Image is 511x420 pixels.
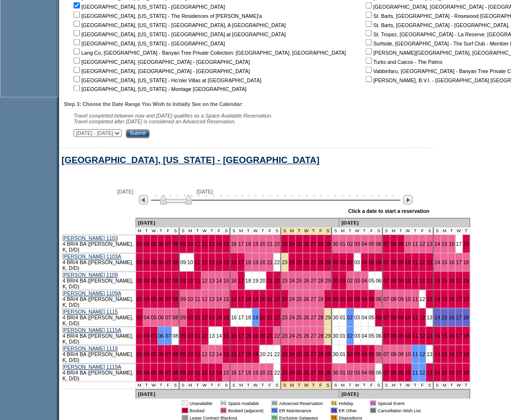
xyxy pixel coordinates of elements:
a: 21 [267,333,273,339]
a: 04 [144,315,150,321]
a: 29 [325,241,331,247]
a: 21 [267,297,273,302]
a: 06 [376,315,382,321]
a: 23 [282,297,288,302]
a: 05 [151,241,157,247]
a: 12 [202,278,208,284]
a: 18 [464,297,469,302]
a: 06 [376,278,382,284]
a: 05 [151,315,157,321]
a: 26 [304,333,310,339]
a: 18 [246,241,251,247]
a: 17 [456,278,462,284]
a: 04 [144,260,150,266]
a: 05 [151,278,157,284]
a: 06 [376,241,382,247]
a: 11 [195,352,201,358]
a: 07 [165,333,171,339]
a: 02 [347,315,353,321]
a: 27 [311,315,317,321]
a: 18 [246,315,251,321]
a: 09 [398,297,404,302]
a: 04 [144,278,150,284]
a: 08 [172,241,178,247]
a: 13 [209,241,215,247]
a: 13 [427,315,433,321]
a: 11 [195,297,201,302]
a: 18 [464,315,469,321]
a: 07 [165,315,171,321]
a: 27 [311,241,317,247]
a: 16 [231,260,237,266]
a: 13 [209,333,215,339]
a: 07 [384,278,389,284]
a: 05 [151,260,157,266]
a: 06 [158,315,164,321]
a: 15 [223,260,229,266]
a: 13 [209,278,215,284]
a: 04 [362,278,368,284]
a: 16 [231,297,237,302]
a: 17 [456,333,462,339]
a: 07 [384,333,389,339]
a: 22 [274,315,280,321]
a: 15 [223,241,229,247]
a: 18 [246,260,251,266]
a: 07 [384,241,389,247]
a: 09 [398,241,404,247]
a: 08 [172,297,178,302]
a: 15 [223,297,229,302]
a: 03 [355,278,360,284]
a: 12 [202,315,208,321]
a: 06 [158,333,164,339]
a: 26 [304,241,310,247]
a: 17 [238,241,244,247]
a: 09 [180,278,186,284]
a: 15 [442,278,448,284]
a: 08 [172,315,178,321]
a: 08 [391,260,397,266]
a: 05 [151,352,157,358]
a: 19 [253,315,259,321]
a: 17 [238,278,244,284]
a: 24 [289,241,295,247]
a: 12 [202,260,208,266]
a: 04 [144,297,150,302]
a: 14 [434,315,440,321]
a: 05 [369,260,375,266]
a: 16 [231,241,237,247]
a: 03 [355,241,360,247]
a: 23 [282,278,288,284]
a: 14 [434,333,440,339]
a: 16 [449,260,455,266]
a: 04 [362,241,368,247]
a: 24 [289,278,295,284]
a: 10 [405,260,411,266]
a: 13 [209,260,215,266]
a: [PERSON_NAME] 1119 [62,346,118,352]
a: 25 [296,241,302,247]
a: 04 [362,297,368,302]
a: 18 [464,333,469,339]
a: 18 [246,333,251,339]
a: 15 [223,278,229,284]
a: 04 [144,352,150,358]
a: 01 [340,333,346,339]
a: 03 [137,333,142,339]
a: 03 [137,241,142,247]
a: 09 [398,278,404,284]
a: 07 [165,260,171,266]
a: 21 [267,241,273,247]
a: 14 [434,241,440,247]
a: 16 [449,315,455,321]
a: 11 [413,278,418,284]
a: 10 [405,315,411,321]
a: 15 [442,297,448,302]
a: 13 [209,352,215,358]
a: 27 [311,278,317,284]
a: 03 [137,260,142,266]
a: 10 [187,297,193,302]
a: 09 [180,241,186,247]
a: 05 [369,297,375,302]
a: 28 [318,278,324,284]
